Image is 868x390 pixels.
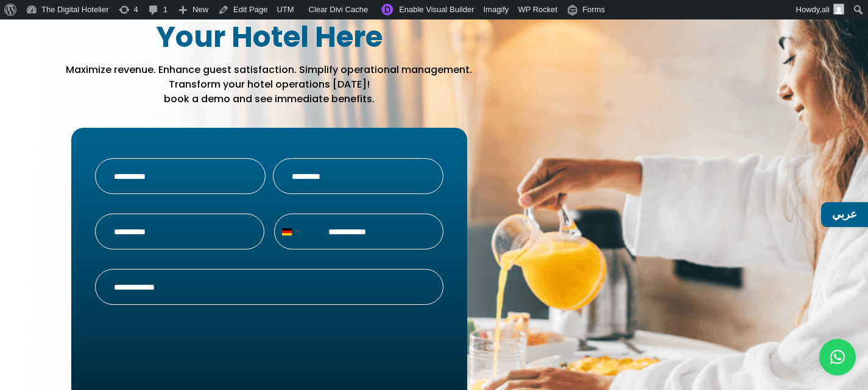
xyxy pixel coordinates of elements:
span: ali [822,5,830,14]
button: Selected country [275,214,303,249]
span: 5 [277,24,281,33]
label: CAPTCHA [95,324,443,336]
strong: Your Hotel Here [156,17,383,57]
iframe: reCAPTCHA [95,341,280,389]
p: Maximize revenue. Enhance guest satisfaction. Simplify operational management. Transform your hot... [56,63,482,106]
a: عربي [821,202,868,227]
